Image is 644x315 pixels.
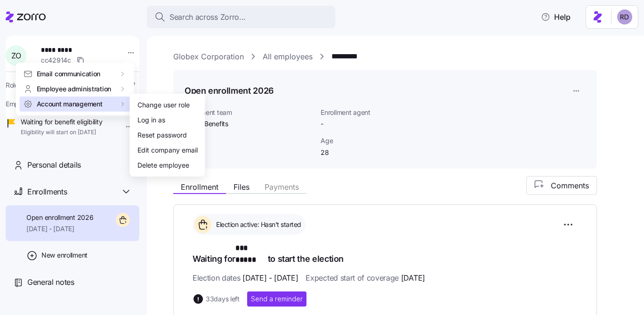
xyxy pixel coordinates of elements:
[137,130,187,140] div: Reset password
[37,99,103,109] span: Account management
[37,84,112,94] span: Employee administration
[137,145,198,155] div: Edit company email
[137,115,165,125] div: Log in as
[37,69,101,79] span: Email communication
[137,160,189,170] div: Delete employee
[137,100,190,110] div: Change user role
